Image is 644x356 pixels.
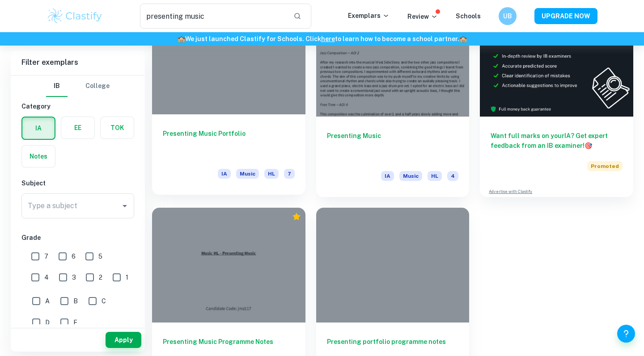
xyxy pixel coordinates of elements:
a: Presenting Music PortfolioIAMusicHL7 [152,2,305,197]
span: A [45,296,50,306]
h6: UB [503,11,513,21]
img: Thumbnail [480,2,633,117]
button: Help and Feedback [617,325,635,343]
span: IA [381,171,394,181]
span: 2 [99,272,102,282]
div: Premium [292,212,301,221]
p: Exemplars [348,11,390,21]
img: Clastify logo [47,7,103,25]
span: B [73,296,78,306]
span: 3 [72,272,76,282]
h6: Subject [21,178,134,188]
span: Promoted [587,161,623,171]
button: TOK [101,117,134,138]
a: Presenting MusicIAMusicHL4 [316,2,470,197]
button: Notes [22,146,55,167]
span: Music [399,171,422,181]
span: 5 [98,251,102,261]
button: Open [119,200,131,212]
h6: We just launched Clastify for Schools. Click to learn how to become a school partner. [2,34,642,44]
a: here [321,35,335,42]
span: 🏫 [178,35,185,42]
span: 4 [44,272,49,282]
h6: Want full marks on your IA ? Get expert feedback from an IB examiner! [491,131,623,151]
span: 6 [72,251,76,261]
a: Want full marks on yourIA? Get expert feedback from an IB examiner!PromotedAdvertise with Clastify [480,2,633,197]
span: 🏫 [459,35,467,42]
span: 7 [44,251,48,261]
button: Apply [106,332,141,348]
button: College [85,75,110,97]
span: HL [264,169,279,179]
button: IA [22,117,55,139]
span: 🎯 [585,142,592,149]
a: Schools [456,13,481,20]
h6: Category [21,101,134,111]
h6: Presenting Music [327,131,459,160]
button: UPGRADE NOW [534,8,597,24]
button: UB [499,7,517,25]
h6: Presenting Music Portfolio [163,129,295,158]
span: Music [236,169,259,179]
span: HL [428,171,442,181]
button: EE [61,117,94,138]
input: Search for any exemplars... [140,4,286,29]
h6: Filter exemplars [11,50,145,75]
h6: Grade [21,233,134,243]
button: IB [46,75,68,97]
span: 4 [447,171,458,181]
span: E [73,318,77,327]
a: Advertise with Clastify [489,188,532,195]
p: Review [407,12,438,21]
span: IA [218,169,231,179]
span: 1 [126,272,128,282]
span: C [102,296,106,306]
div: Filter type choice [46,75,110,97]
span: 7 [284,169,295,179]
span: D [45,318,50,327]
